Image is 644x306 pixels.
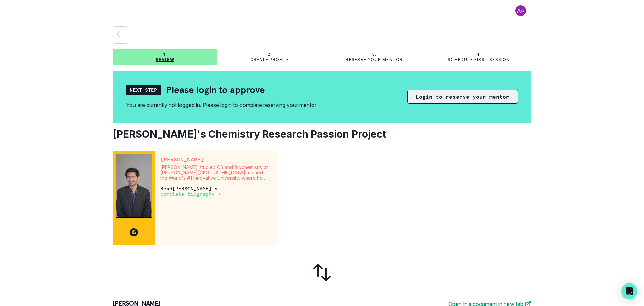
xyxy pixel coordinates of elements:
[113,128,531,140] h2: [PERSON_NAME]'s Chemistry Research Passion Project
[126,85,161,95] div: Next Step
[156,57,174,62] p: Review
[477,52,481,57] p: 4.
[510,5,531,16] button: profile picture
[166,84,265,96] h2: Please login to approve
[160,157,271,162] p: [PERSON_NAME]
[268,52,272,57] p: 2.
[130,228,138,236] img: CC image
[163,52,167,57] p: 1.
[160,165,271,181] p: [PERSON_NAME] studied CS and Biochemistry at [PERSON_NAME][GEOGRAPHIC_DATA], named the World's #1...
[407,90,518,104] button: Login to reserve your mentor
[372,52,376,57] p: 3.
[160,186,271,197] p: Read [PERSON_NAME] 's
[160,191,221,197] p: complete biography →
[621,283,637,299] div: Open Intercom Messenger
[448,57,510,62] p: Schedule first session
[126,101,316,109] div: You are currently not logged in. Please login to complete reserving your mentor
[346,57,403,62] p: Reserve your mentor
[160,191,221,197] a: complete biography →
[116,154,152,218] img: Mentor Image
[250,57,289,62] p: Create profile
